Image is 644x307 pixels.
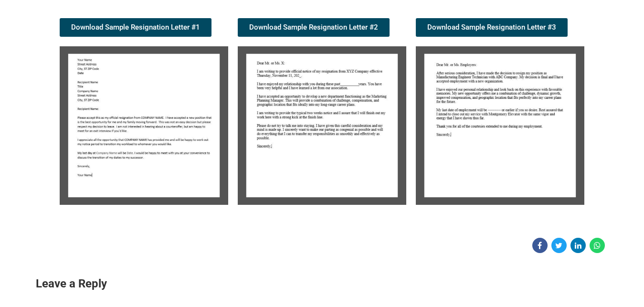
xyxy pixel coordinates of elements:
span: Download Sample Resignation Letter #2 [249,24,378,31]
span: Download Sample Resignation Letter #1 [71,24,200,31]
a: Share on Twitter [551,238,567,253]
a: Share on WhatsApp [590,238,605,253]
a: Download Sample Resignation Letter #2 [238,18,390,37]
a: Download Sample Resignation Letter #1 [60,18,211,37]
a: Share on Linkedin [570,238,586,253]
h3: Leave a Reply [36,276,609,292]
a: Download Sample Resignation Letter #3 [416,18,568,37]
span: Download Sample Resignation Letter #3 [427,24,556,31]
a: Share on Facebook [532,238,548,253]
